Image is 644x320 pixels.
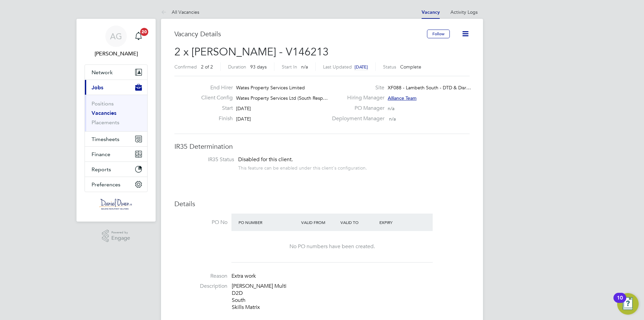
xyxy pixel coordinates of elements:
[328,94,384,101] label: Hiring Manager
[174,45,329,58] span: 2 x [PERSON_NAME] - V146213
[92,84,103,91] span: Jobs
[236,95,328,101] span: Wates Property Services Ltd (South Resp…
[140,28,148,36] span: 20
[132,26,145,47] a: 20
[617,298,623,307] div: 10
[85,80,147,95] button: Jobs
[85,132,147,146] button: Timesheets
[196,94,233,101] label: Client Config
[250,64,267,70] span: 93 days
[102,230,130,242] a: Powered byEngage
[196,115,233,122] label: Finish
[85,26,148,58] a: AG[PERSON_NAME]
[388,95,417,101] span: Alliance Team
[181,156,234,163] label: IR35 Status
[236,85,305,91] span: Wates Property Services Limited
[323,64,352,70] label: Last Updated
[85,95,147,131] div: Jobs
[232,283,470,311] p: [PERSON_NAME] Multi D2D South Skills Matrix
[174,219,227,226] label: PO No
[174,273,227,280] label: Reason
[328,105,384,112] label: PO Manager
[92,69,113,76] span: Network
[238,243,426,250] div: No PO numbers have been created.
[422,9,440,15] a: Vacancy
[196,105,233,112] label: Start
[383,64,396,70] label: Status
[238,163,367,171] div: This feature can be enabled under this client's configuration.
[174,30,427,38] h3: Vacancy Details
[92,100,114,107] a: Positions
[85,177,147,192] button: Preferences
[238,156,293,163] span: Disabled for this client.
[110,32,122,41] span: AG
[301,64,308,70] span: n/a
[339,216,378,228] div: Valid To
[174,142,470,151] h3: IR35 Determination
[388,105,394,111] span: n/a
[196,84,233,91] label: End Hirer
[201,64,213,70] span: 2 of 2
[174,64,197,70] label: Confirmed
[99,199,133,210] img: danielowen-logo-retina.png
[617,293,639,315] button: Open Resource Center, 10 new notifications
[85,50,148,58] span: Amy Garcia
[111,230,130,235] span: Powered by
[85,162,147,177] button: Reports
[328,115,384,122] label: Deployment Manager
[450,9,478,15] a: Activity Logs
[328,84,384,91] label: Site
[228,64,246,70] label: Duration
[389,116,396,122] span: n/a
[76,19,156,222] nav: Main navigation
[174,283,227,290] label: Description
[355,64,368,70] span: [DATE]
[300,216,339,228] div: Valid From
[92,181,120,188] span: Preferences
[400,64,421,70] span: Complete
[85,65,147,80] button: Network
[92,110,116,116] a: Vacancies
[92,166,111,173] span: Reports
[161,9,199,15] a: All Vacancies
[388,85,471,91] span: XF088 - Lambeth South - DTD & Disr…
[427,30,450,38] button: Follow
[92,136,119,142] span: Timesheets
[92,119,119,126] a: Placements
[85,199,148,210] a: Go to home page
[85,147,147,162] button: Finance
[237,216,300,228] div: PO Number
[282,64,297,70] label: Start In
[231,273,256,279] span: Extra work
[92,151,110,157] span: Finance
[236,116,251,122] span: [DATE]
[378,216,417,228] div: Expiry
[111,235,130,241] span: Engage
[236,105,251,111] span: [DATE]
[174,199,470,208] h3: Details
